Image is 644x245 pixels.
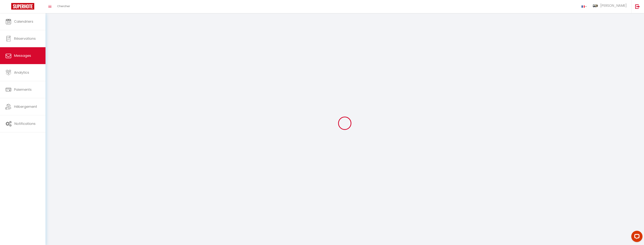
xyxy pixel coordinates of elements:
[14,53,31,58] span: Messages
[57,4,70,8] span: Chercher
[628,229,644,245] iframe: LiveChat chat widget
[14,121,36,126] span: Notifications
[11,3,34,10] img: Super Booking
[592,4,598,7] img: ...
[14,36,36,41] span: Réservations
[600,3,627,8] span: [PERSON_NAME]
[14,70,29,75] span: Analytics
[14,104,37,109] span: Hébergement
[14,19,33,24] span: Calendriers
[635,4,640,9] img: logout
[14,87,32,92] span: Paiements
